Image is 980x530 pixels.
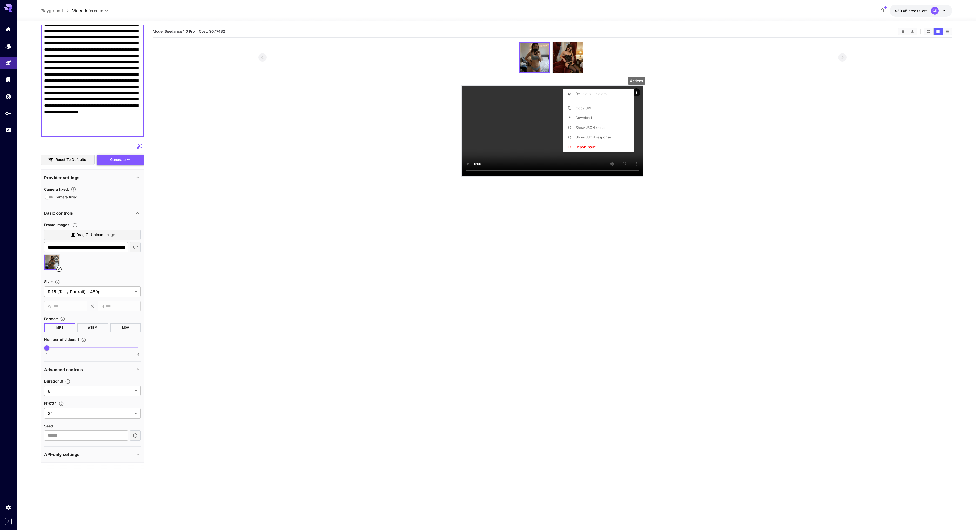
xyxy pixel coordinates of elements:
span: Show JSON response [576,135,611,139]
div: Actions [628,77,645,85]
span: Re-use parameters [576,92,607,96]
span: Show JSON request [576,125,608,130]
span: Copy URL [576,106,592,110]
span: Download [576,116,592,120]
span: Report issue [576,145,596,149]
